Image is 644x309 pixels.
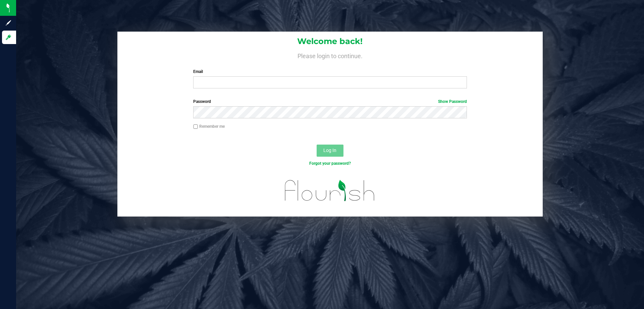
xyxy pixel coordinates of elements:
[438,99,467,104] a: Show Password
[309,161,351,166] a: Forgot your password?
[277,173,383,208] img: flourish_logo.svg
[117,51,543,59] h4: Please login to continue.
[193,99,211,104] span: Password
[317,145,343,157] button: Log In
[193,124,198,129] input: Remember me
[193,123,225,129] label: Remember me
[323,148,336,153] span: Log In
[5,34,12,41] inline-svg: Log in
[193,69,467,75] label: Email
[117,37,543,46] h1: Welcome back!
[5,20,12,26] inline-svg: Sign up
